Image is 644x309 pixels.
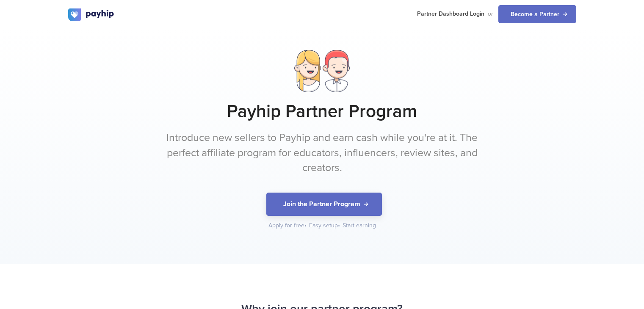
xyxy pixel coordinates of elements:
div: Start earning [343,221,376,230]
img: logo.svg [68,8,115,21]
img: lady.png [294,50,321,92]
span: • [304,222,307,229]
h1: Payhip Partner Program [68,101,576,122]
p: Introduce new sellers to Payhip and earn cash while you're at it. The perfect affiliate program f... [163,130,481,176]
img: dude.png [323,50,350,92]
a: Become a Partner [498,5,576,23]
span: • [338,222,340,229]
div: Easy setup [309,221,341,230]
div: Apply for free [268,221,307,230]
button: Join the Partner Program [266,193,382,216]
